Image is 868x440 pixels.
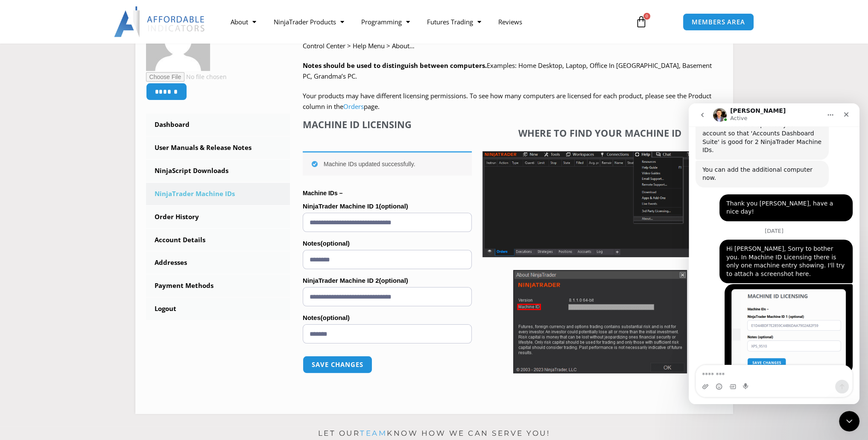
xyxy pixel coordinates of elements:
span: (optional) [379,202,408,210]
a: 0 [623,9,660,34]
iframe: Intercom live chat [689,103,859,404]
a: NinjaTrader Products [265,12,352,32]
span: Your products may have different licensing permissions. To see how many computers are licensed fo... [303,91,711,111]
span: 0 [643,13,650,20]
a: NinjaTrader Machine IDs [146,183,290,205]
a: Dashboard [146,114,290,136]
a: team [360,429,387,437]
span: MEMBERS AREA [692,19,745,25]
a: Futures Trading [418,12,489,32]
nav: Account pages [146,114,290,320]
a: About [222,12,265,32]
a: Order History [146,206,290,228]
a: Account Details [146,229,290,251]
a: User Manuals & Release Notes [146,137,290,159]
h4: Machine ID Licensing [303,119,472,130]
span: (optional) [321,314,350,321]
strong: Notes should be used to distinguish between computers. [303,61,487,70]
img: Screenshot 2025-01-17 114931 | Affordable Indicators – NinjaTrader [513,270,687,373]
a: MEMBERS AREA [683,13,754,31]
img: Screenshot 2025-01-17 1155544 | Affordable Indicators – NinjaTrader [482,151,717,257]
div: Machine IDs updated successfully. [303,151,472,176]
h4: Where to find your Machine ID [482,127,717,138]
a: Orders [343,102,364,111]
span: Examples: Home Desktop, Laptop, Office In [GEOGRAPHIC_DATA], Basement PC, Grandma’s PC. [303,61,712,81]
label: NinjaTrader Machine ID 2 [303,274,472,287]
label: NinjaTrader Machine ID 1 [303,200,472,213]
nav: Menu [222,12,625,32]
a: Reviews [489,12,530,32]
a: Payment Methods [146,275,290,297]
iframe: Intercom live chat [839,411,859,431]
a: Logout [146,298,290,320]
a: Programming [352,12,418,32]
button: Save changes [303,356,372,373]
label: Notes [303,311,472,324]
strong: Machine IDs – [303,190,342,197]
span: (optional) [379,277,408,284]
label: Notes [303,237,472,250]
img: LogoAI | Affordable Indicators – NinjaTrader [114,6,206,37]
span: (optional) [321,240,350,247]
a: Addresses [146,252,290,274]
a: NinjaScript Downloads [146,160,290,182]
